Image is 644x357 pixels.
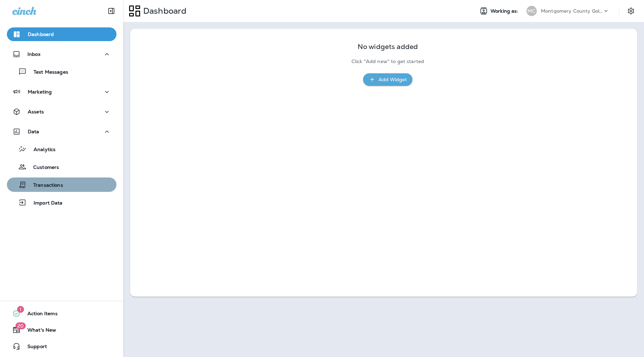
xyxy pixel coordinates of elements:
[21,344,47,352] span: Support
[7,64,116,79] button: Text Messages
[26,182,63,189] p: Transactions
[7,177,116,192] button: Transactions
[7,195,116,210] button: Import Data
[541,8,603,14] p: Montgomery County Golf ([GEOGRAPHIC_DATA])
[27,69,68,76] p: Text Messages
[7,85,116,99] button: Marketing
[7,125,116,138] button: Data
[7,105,116,119] button: Assets
[7,340,116,353] button: Support
[27,200,63,207] p: Import Data
[625,5,637,17] button: Settings
[7,27,116,41] button: Dashboard
[28,89,52,95] p: Marketing
[27,51,40,57] p: Inbox
[358,44,418,50] p: No widgets added
[28,109,44,114] p: Assets
[379,75,407,84] div: Add Widget
[491,8,520,14] span: Working as:
[28,32,54,37] p: Dashboard
[7,47,116,61] button: Inbox
[527,6,537,16] div: MC
[17,306,24,313] span: 1
[15,322,26,329] span: 20
[7,142,116,156] button: Analytics
[26,164,59,171] p: Customers
[351,59,424,64] p: Click "Add new" to get started
[28,129,39,134] p: Data
[7,307,116,320] button: 1Action Items
[7,160,116,174] button: Customers
[21,327,56,335] span: What's New
[363,73,412,86] button: Add Widget
[27,147,55,153] p: Analytics
[21,311,58,319] span: Action Items
[102,4,121,18] button: Collapse Sidebar
[7,323,116,337] button: 20What's New
[140,6,186,16] p: Dashboard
